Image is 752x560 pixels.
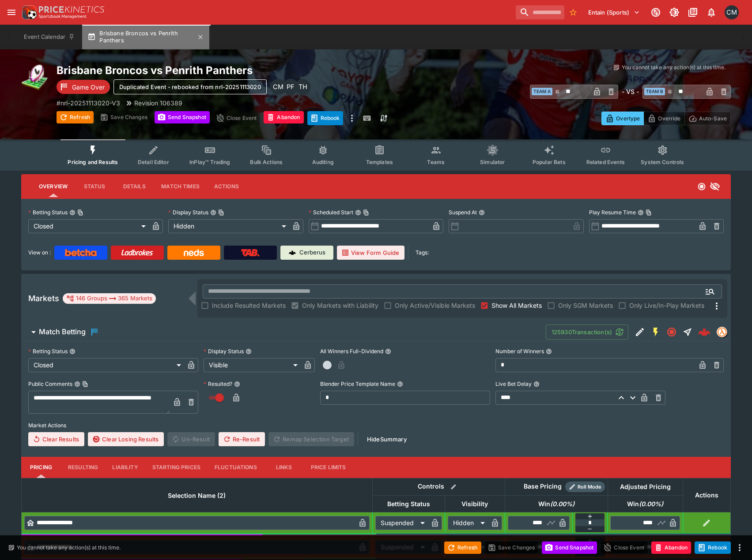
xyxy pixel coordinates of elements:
[601,112,644,125] button: Overtype
[643,112,684,125] button: Override
[17,544,121,552] p: You cannot take any action(s) at this time.
[397,381,403,387] button: Blender Price Template Name
[529,499,584,509] span: Win(0.00%)
[302,301,378,310] span: Only Markets with Liability
[516,5,564,19] input: search
[264,457,304,478] button: Links
[121,249,153,256] img: Ladbrokes
[646,209,652,216] button: Copy To Clipboard
[74,381,80,387] button: Public CommentsCopy To Clipboard
[28,347,68,355] p: Betting Status
[57,111,94,123] button: Refresh
[616,114,640,123] p: Overtype
[702,284,718,299] button: Open
[622,63,726,71] p: You cannot take any action(s) at this time.
[299,248,325,257] p: Cerberus
[88,432,164,446] button: Clear Losing Results
[77,209,83,216] button: Copy To Clipboard
[21,323,546,341] button: Match Betting
[28,419,724,432] label: Market Actions
[558,301,613,310] span: Only SGM Markets
[28,209,68,216] p: Betting Status
[68,159,118,165] span: Pricing and Results
[648,4,664,20] button: Connected to PK
[695,541,731,554] button: Duplicated Event - rebooked from nrl-20251113020
[355,209,361,216] button: Scheduled StartCopy To Clipboard
[75,176,114,197] button: Status
[684,112,731,125] button: Auto-Save
[683,478,730,512] th: Actions
[69,348,76,355] button: Betting Status
[698,326,710,338] img: logo-cerberus--red.svg
[28,432,84,446] button: Clear Results
[416,246,429,260] label: Tags:
[189,159,230,165] span: InPlay™ Trading
[82,25,209,49] button: Brisbane Broncos vs Penrith Panthers
[722,3,741,22] button: Cameron Matheson
[309,209,353,216] p: Scheduled Start
[583,5,645,19] button: Select Tenant
[520,481,565,492] div: Base Pricing
[28,293,59,303] h5: Markets
[134,98,182,108] p: Revision 106389
[495,380,532,388] p: Live Bet Delay
[378,499,440,509] span: Betting Status
[57,63,394,77] h2: Copy To Clipboard
[72,82,105,92] p: Game Over
[347,111,357,125] button: more
[304,457,353,478] button: Price Limits
[685,4,701,20] button: Documentation
[21,63,49,92] img: rugby_league.png
[337,246,404,260] button: View Form Guide
[550,499,574,509] em: ( 0.00 %)
[114,176,154,197] button: Details
[113,79,267,94] button: Duplicated Event - rebooked from nrl-20251113020
[28,246,51,260] label: View on :
[666,327,677,337] svg: Closed
[601,112,731,125] div: Start From
[717,327,727,337] div: tradingmodel
[711,301,722,311] svg: More
[710,181,720,192] svg: Hidden
[208,457,264,478] button: Fluctuations
[168,209,208,216] p: Display Status
[699,114,727,123] p: Auto-Save
[218,209,224,216] button: Copy To Clipboard
[307,111,344,125] button: Duplicated Event - rebooked from nrl-20251113020
[589,209,636,216] p: Play Resume Time
[658,114,680,123] p: Override
[629,301,704,310] span: Only Live/In-Play Markets
[204,347,244,355] p: Display Status
[158,490,235,501] span: Selection Name (2)
[320,347,383,355] p: All Winners Full-Dividend
[617,499,673,509] span: Win(0.00%)
[680,324,695,340] button: Straight
[82,381,88,387] button: Copy To Clipboard
[19,25,80,49] button: Event Calendar
[210,209,216,216] button: Display StatusCopy To Clipboard
[250,159,283,165] span: Bulk Actions
[39,6,104,13] img: PriceKinetics
[449,209,477,216] p: Suspend At
[532,88,552,95] span: Team A
[533,381,540,387] button: Live Bet Delay
[66,293,152,304] div: 146 Groups 365 Markets
[219,432,265,446] button: Re-Result
[574,483,605,491] span: Roll Mode
[204,380,232,388] p: Resulted?
[204,358,301,372] div: Visible
[648,324,664,340] button: SGM Enabled
[69,209,76,216] button: Betting StatusCopy To Clipboard
[697,182,706,191] svg: Closed
[375,516,428,530] div: Suspended
[155,111,210,123] button: Send Snapshot
[61,457,105,478] button: Resulting
[207,176,246,197] button: Actions
[154,176,207,197] button: Match Times
[234,381,240,387] button: Resulted?
[533,159,566,165] span: Popular Bets
[608,478,683,495] th: Adjusted Pricing
[695,323,713,341] a: 55cc33ee-64c2-4e3c-b54d-fde126d56592
[212,301,286,310] span: Include Resulted Markets
[542,541,597,554] button: Send Snapshot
